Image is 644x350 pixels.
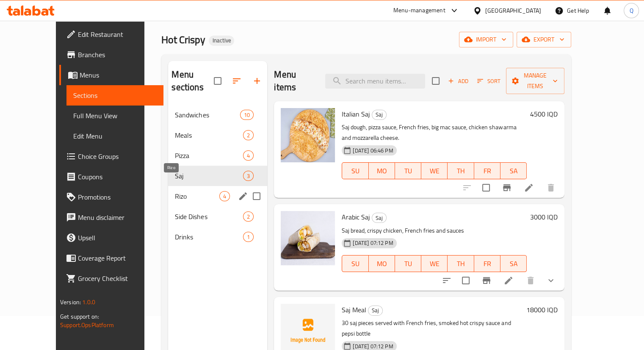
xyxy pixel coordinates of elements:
span: Side Dishes [175,211,243,222]
span: Hot Crispy [161,30,205,49]
a: Coupons [59,167,163,187]
button: WE [421,162,448,179]
span: Select all sections [209,72,227,90]
div: items [240,110,254,120]
span: TU [398,165,418,177]
a: Coverage Report [59,248,163,268]
span: Menu disclaimer [78,212,157,222]
span: 2 [243,213,253,221]
button: MO [369,255,395,272]
span: Choice Groups [78,151,157,161]
a: Sections [66,85,163,106]
a: Upsell [59,228,163,248]
span: FR [478,258,497,270]
span: Sort [477,76,500,86]
span: Drinks [175,232,243,242]
button: show more [541,270,561,291]
span: Rizo [175,191,219,201]
span: Select to update [477,179,495,197]
div: items [243,130,254,140]
span: Inactive [209,37,234,44]
button: Sort [475,75,503,88]
span: Select section [427,72,445,90]
span: Arabic Saj [342,211,370,223]
img: Italian Saj [281,108,335,162]
span: Full Menu View [73,111,157,121]
button: export [517,32,571,47]
button: FR [474,255,500,272]
a: Grocery Checklist [59,268,163,289]
span: Select to update [457,272,475,289]
div: Rizo4edit [168,186,267,206]
a: Edit menu item [503,275,514,286]
p: 30 saj pieces served with French fries, smoked hot crispy sauce and pepsi bottle [342,318,523,339]
button: Manage items [506,68,564,94]
button: Branch-specific-item [476,270,497,291]
span: export [523,34,564,45]
span: Saj [372,110,386,119]
span: Q [629,6,633,15]
div: Menu-management [393,6,445,16]
span: Promotions [78,192,157,202]
a: Edit Menu [66,126,163,146]
button: Add [445,75,472,88]
span: TU [398,258,418,270]
a: Full Menu View [66,106,163,126]
button: MO [369,162,395,179]
button: delete [520,270,541,291]
span: SU [345,258,365,270]
span: [DATE] 06:46 PM [349,147,396,155]
span: TH [451,258,470,270]
div: Side Dishes2 [168,206,267,227]
span: Meals [175,130,243,140]
span: Add item [445,75,472,88]
p: Saj bread, crispy chicken, French fries and sauces [342,225,527,236]
span: Sort sections [227,71,247,91]
div: [GEOGRAPHIC_DATA] [485,6,541,15]
span: SA [504,165,523,177]
div: Saj [372,213,387,223]
button: edit [237,190,249,203]
h6: 3000 IQD [530,211,558,223]
span: 10 [240,111,253,119]
div: items [243,171,254,181]
div: items [243,150,254,161]
div: Saj [368,306,383,316]
span: 1 [243,233,253,241]
h6: 4500 IQD [530,108,558,120]
nav: Menu sections [168,101,267,250]
span: FR [478,165,497,177]
div: Drinks1 [168,227,267,247]
button: import [459,32,513,47]
button: SU [342,255,368,272]
div: Saj [372,110,387,120]
span: Saj [175,171,243,181]
span: Branches [78,50,157,60]
span: Add [447,76,470,86]
span: SA [504,258,523,270]
button: FR [474,162,500,179]
div: Meals2 [168,125,267,145]
span: [DATE] 07:12 PM [349,239,396,247]
a: Menu disclaimer [59,207,163,228]
span: Saj Meal [342,303,366,316]
span: 1.0.0 [82,297,95,308]
button: TU [395,162,421,179]
span: Sections [73,90,157,100]
div: items [243,211,254,222]
h2: Menu sections [171,68,214,94]
span: Coupons [78,172,157,182]
span: MO [372,258,392,270]
span: WE [425,165,444,177]
div: Sandwiches10 [168,105,267,125]
button: SA [500,255,527,272]
span: Edit Menu [73,131,157,141]
a: Support.OpsPlatform [60,319,114,331]
span: Saj [372,213,386,223]
span: Sandwiches [175,110,240,120]
button: delete [541,178,561,198]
